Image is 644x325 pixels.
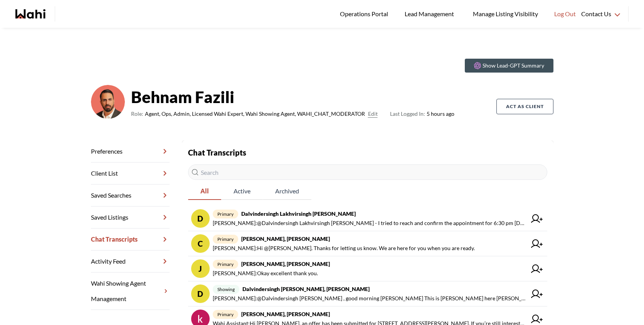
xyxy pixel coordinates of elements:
span: Manage Listing Visibility [471,9,540,19]
span: primary [213,235,238,244]
span: primary [213,260,238,269]
strong: Dalvindersingh [PERSON_NAME], [PERSON_NAME] [242,286,370,292]
a: Preferences [91,140,170,162]
a: DprimaryDalvindersingh Lakhvirsingh [PERSON_NAME][PERSON_NAME]:@Dalvindersingh Lakhvirsingh [PERS... [188,206,547,231]
span: 5 hours ago [390,109,454,118]
span: [PERSON_NAME] : @Dalvindersingh Lakhvirsingh [PERSON_NAME] - I tried to reach and confirm the app... [213,218,526,228]
a: Wahi Showing Agent Management [91,273,170,310]
button: Archived [263,183,311,200]
div: D [191,284,210,303]
a: Wahi homepage [15,9,45,19]
button: Show Lead-GPT Summary [465,59,553,73]
span: All [188,183,221,199]
strong: [PERSON_NAME], [PERSON_NAME] [241,311,330,317]
strong: [PERSON_NAME], [PERSON_NAME] [241,235,330,242]
span: Active [221,183,263,199]
img: cf9ae410c976398e.png [91,85,125,119]
span: [PERSON_NAME] : Hi @[PERSON_NAME]. Thanks for letting us know. We are here for you when you are r... [213,244,475,253]
span: primary [213,310,238,319]
span: Operations Portal [340,9,391,19]
div: J [191,259,210,278]
a: Saved Searches [91,185,170,207]
strong: Behnam Fazili [131,85,454,108]
div: D [191,209,210,228]
button: Act as Client [496,99,553,114]
a: Saved Listings [91,207,170,229]
a: Chat Transcripts [91,229,170,251]
button: Edit [368,109,378,118]
span: Role: [131,109,143,118]
input: Search [188,164,547,180]
button: All [188,183,221,200]
span: Archived [263,183,311,199]
span: Agent, Ops, Admin, Licensed Wahi Expert, Wahi Showing Agent, WAHI_CHAT_MODERATOR [145,109,365,118]
a: DshowingDalvindersingh [PERSON_NAME], [PERSON_NAME][PERSON_NAME]:@Dalvindersingh [PERSON_NAME] , ... [188,281,547,306]
a: Activity Feed [91,251,170,273]
span: primary [213,210,238,218]
span: showing [213,285,239,294]
div: C [191,234,210,253]
span: [PERSON_NAME] : Okay excellent thank you. [213,269,318,278]
a: Cprimary[PERSON_NAME], [PERSON_NAME][PERSON_NAME]:Hi @[PERSON_NAME]. Thanks for letting us know. ... [188,231,547,256]
strong: Dalvindersingh Lakhvirsingh [PERSON_NAME] [241,210,356,217]
a: Client List [91,162,170,185]
span: Last Logged In: [390,110,425,117]
button: Active [221,183,263,200]
span: Lead Management [405,9,457,19]
a: Jprimary[PERSON_NAME], [PERSON_NAME][PERSON_NAME]:Okay excellent thank you. [188,256,547,281]
span: [PERSON_NAME] : @Dalvindersingh [PERSON_NAME] , good morning [PERSON_NAME] This is [PERSON_NAME] ... [213,294,526,303]
strong: Chat Transcripts [188,148,246,157]
span: Log Out [554,9,576,19]
p: Show Lead-GPT Summary [483,62,544,69]
strong: [PERSON_NAME], [PERSON_NAME] [241,261,330,267]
